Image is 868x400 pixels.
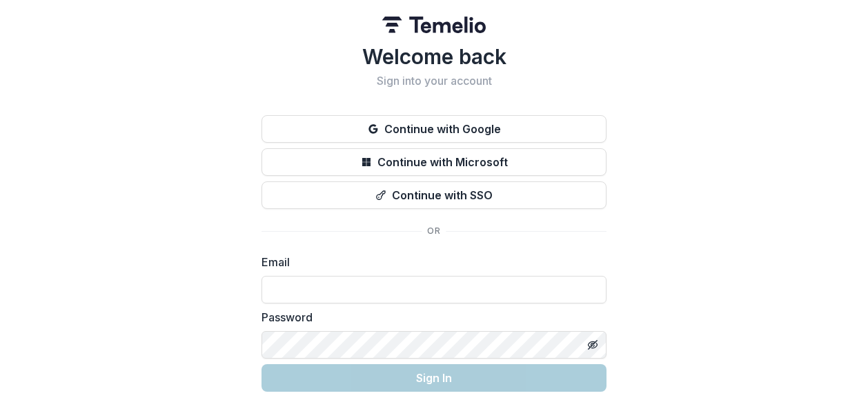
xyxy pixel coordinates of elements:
[262,148,606,176] button: Continue with Microsoft
[262,309,598,326] label: Password
[382,17,486,33] img: Temelio
[262,74,606,88] h2: Sign into your account
[262,181,606,209] button: Continue with SSO
[262,115,606,143] button: Continue with Google
[262,44,606,69] h1: Welcome back
[582,334,604,356] button: Toggle password visibility
[262,364,606,392] button: Sign In
[262,254,598,270] label: Email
